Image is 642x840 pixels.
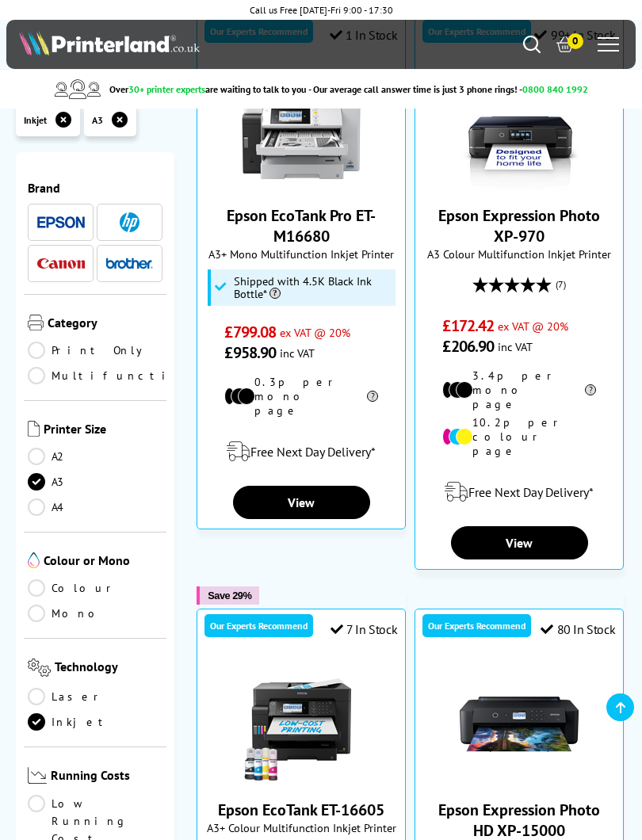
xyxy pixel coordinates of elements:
[523,36,541,53] a: Search
[28,342,162,359] a: Print Only
[55,659,162,680] span: Technology
[460,177,579,193] a: Epson Expression Photo XP-970
[556,36,574,53] a: 0
[451,526,588,559] a: View
[28,579,162,597] a: Colour
[128,83,205,95] span: 30+ printer experts
[28,552,40,568] img: Colour or Mono
[567,33,583,49] span: 0
[28,367,201,384] a: Multifunction
[233,486,370,519] a: View
[51,767,162,787] span: Running Costs
[37,212,85,232] a: Epson
[28,659,51,677] img: Technology
[105,212,153,232] a: HP
[37,216,85,228] img: Epson
[205,820,397,835] span: A3+ Colour Multifunction Inkjet Printer
[498,339,533,354] span: inc VAT
[280,325,350,340] span: ex VAT @ 20%
[92,114,103,126] span: A3
[19,30,199,55] img: Printerland Logo
[28,180,162,196] span: Brand
[19,30,321,59] a: Printerland Logo
[224,342,276,363] span: £958.90
[460,771,579,787] a: Epson Expression Photo HD XP-15000
[498,319,568,334] span: ex VAT @ 20%
[48,315,162,334] span: Category
[218,800,384,820] a: Epson EcoTank ET-16605
[242,177,361,193] a: Epson EcoTank Pro ET-M16680
[28,713,162,731] a: Inkjet
[423,246,615,262] span: A3 Colour Multifunction Inkjet Printer
[204,614,313,637] div: Our Experts Recommend
[105,254,153,273] a: Brother
[28,498,162,516] a: A4
[28,605,162,622] a: Mono
[44,552,162,571] span: Colour or Mono
[423,470,615,514] div: modal_delivery
[105,258,153,269] img: Brother
[28,448,162,465] a: A2
[44,421,162,440] span: Printer Size
[227,205,376,246] a: Epson EcoTank Pro ET-M16680
[37,254,85,273] a: Canon
[28,688,162,705] a: Laser
[541,621,615,637] div: 80 In Stock
[28,421,40,437] img: Printer Size
[242,665,361,784] img: Epson EcoTank ET-16605
[28,767,47,784] img: Running Costs
[37,258,85,269] img: Canon
[224,322,276,342] span: £799.08
[242,771,361,787] a: Epson EcoTank ET-16605
[242,71,361,189] img: Epson EcoTank Pro ET-M16680
[438,205,600,246] a: Epson Expression Photo XP-970
[280,346,315,361] span: inc VAT
[460,665,579,784] img: Epson Expression Photo HD XP-15000
[28,315,44,330] img: Category
[556,269,566,300] span: (7)
[442,368,596,411] li: 3.4p per mono page
[205,430,397,474] div: modal_delivery
[442,315,494,336] span: £172.42
[234,275,392,300] span: Shipped with 4.5K Black Ink Bottle*
[460,71,579,189] img: Epson Expression Photo XP-970
[109,83,306,95] span: Over are waiting to talk to you
[197,586,259,605] button: Save 29%
[331,621,398,637] div: 7 In Stock
[28,473,162,491] a: A3
[442,415,596,458] li: 10.2p per colour page
[120,212,139,232] img: HP
[208,590,251,601] span: Save 29%
[205,246,397,262] span: A3+ Mono Multifunction Inkjet Printer
[308,83,588,95] span: - Our average call answer time is just 3 phone rings! -
[442,336,494,357] span: £206.90
[224,375,378,418] li: 0.3p per mono page
[24,114,47,126] span: Inkjet
[522,83,588,95] span: 0800 840 1992
[422,614,531,637] div: Our Experts Recommend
